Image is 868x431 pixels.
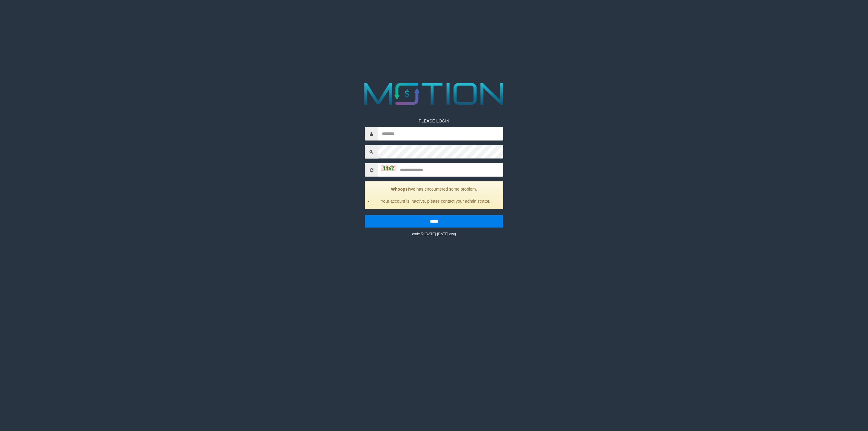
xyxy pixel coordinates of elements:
img: captcha [381,165,396,171]
p: PLEASE LOGIN [365,118,503,124]
li: Your account is inactive, please contact your administrator. [373,198,498,204]
img: MOTION_logo.png [358,79,510,109]
strong: Whoops! [391,187,409,192]
div: We has encountered some problem. [365,181,503,209]
small: code © [DATE]-[DATE] dwg [412,232,456,236]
